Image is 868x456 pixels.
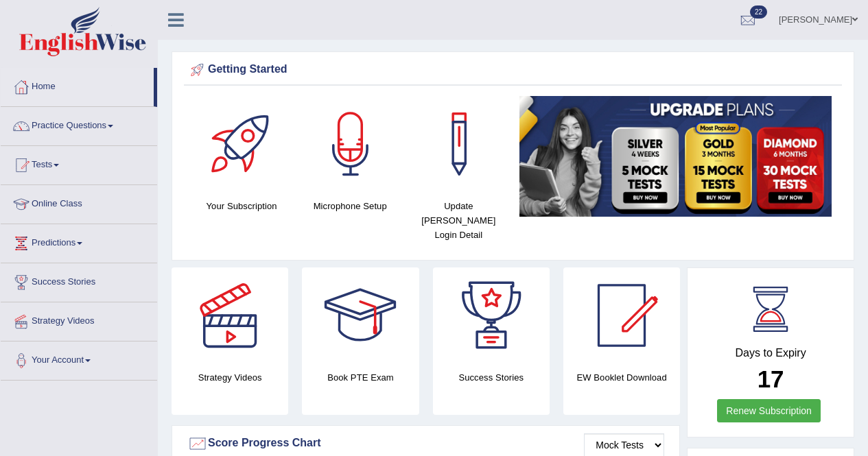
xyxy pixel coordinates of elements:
a: Your Account [1,341,157,376]
a: Strategy Videos [1,302,157,337]
h4: EW Booklet Download [563,370,680,385]
h4: Update [PERSON_NAME] Login Detail [411,199,506,242]
h4: Days to Expiry [703,347,838,359]
h4: Book PTE Exam [302,370,419,385]
div: Score Progress Chart [187,433,664,454]
img: small5.jpg [519,96,832,217]
a: Success Stories [1,263,157,298]
a: Online Class [1,185,157,219]
span: 22 [750,5,767,19]
div: Getting Started [187,60,838,80]
a: Renew Subscription [717,399,821,422]
h4: Your Subscription [194,199,289,213]
a: Practice Questions [1,107,157,141]
h4: Success Stories [433,370,550,385]
h4: Strategy Videos [172,370,288,385]
b: 17 [758,365,784,392]
a: Tests [1,146,157,180]
h4: Microphone Setup [303,199,397,213]
a: Predictions [1,224,157,259]
a: Home [1,68,154,102]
